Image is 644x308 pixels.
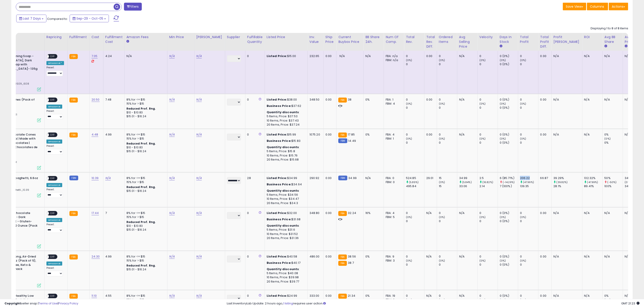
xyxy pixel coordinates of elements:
b: Listed Price: [267,132,287,137]
div: Ordered Items [439,35,455,44]
small: Avg Win Price. [625,44,628,48]
div: 29.01 [426,176,433,180]
a: N/A [105,176,111,180]
div: 7 (100%) [500,184,518,188]
div: 0 [247,133,261,137]
div: 15 [439,176,457,180]
div: Num of Comp. [386,35,402,44]
a: 11.10 [92,294,97,298]
div: $15.00 [267,54,304,58]
div: 2.5 [479,176,498,180]
b: Business Price: [267,182,291,186]
div: 5 Items, Price: $37.53 [267,114,304,118]
div: N/A [625,98,640,102]
div: $31.68 [267,217,304,221]
div: N/A [459,211,474,215]
div: $15.99 [267,133,304,137]
div: 5 Items, Price: $34.56 [267,193,304,197]
div: Total Rev. Diff. [426,35,435,49]
div: 0.00 [540,54,548,58]
small: Amazon Fees. [126,39,129,44]
small: (0%) [439,180,445,184]
a: N/A [169,294,175,298]
small: FBA [338,211,347,216]
div: 0 [520,211,538,215]
b: Listed Price: [267,54,287,58]
b: Business Price: [267,139,291,143]
a: N/A [196,54,202,58]
div: 4.24 [105,54,121,58]
a: Privacy Policy [58,301,78,306]
small: (47.99%) [523,180,534,184]
a: N/A [196,132,202,137]
div: 34.99 [625,184,643,188]
div: 33.06 [459,184,477,188]
small: (0%) [625,180,631,184]
small: (0%) [500,137,506,140]
div: 0 [406,133,424,137]
div: N/A [605,98,619,102]
button: Save View [563,3,586,10]
b: Quantity discounts [267,110,299,114]
div: 0 [479,54,498,58]
div: 0 (0%) [500,54,518,58]
div: FBM: 0 [386,180,401,184]
div: $38.00 [267,98,304,102]
a: 20.50 [92,97,100,102]
a: 10.39 [92,176,99,180]
div: 0.00 [540,98,548,102]
a: 17.44 [92,211,99,215]
b: Reduced Prof. Rng. [126,185,156,189]
div: 2.14 [479,184,498,188]
div: Displaying 1 to 8 of 8 items [591,26,628,31]
div: Cost [92,35,101,39]
b: Quantity discounts [267,145,299,149]
small: (-14.29%) [503,180,515,184]
a: N/A [196,294,202,298]
small: (39.82%) [557,180,568,184]
div: 5 Items, Price: $15.8 [267,149,304,153]
div: 0 [520,54,538,58]
div: 20 Items, Price: $37.24 [267,123,304,127]
small: FBM [69,176,78,180]
div: 1075.20 [309,133,320,137]
div: 348.80 [309,211,320,215]
small: FBA [69,54,78,59]
small: (16.82%) [482,180,493,184]
div: $10 - $10.83 [126,111,164,115]
div: N/A [459,98,474,102]
button: Actions [609,3,628,10]
div: 0 (0%) [500,133,518,137]
div: 16% [365,211,380,215]
div: 0.00 [325,176,333,180]
small: (0%) [479,215,486,219]
div: Amazon AI [46,140,62,144]
small: (0%) [439,137,445,140]
div: N/A [426,211,433,215]
div: 0 (0%) [500,98,518,102]
div: 0.00 [426,98,433,102]
small: (0%) [520,58,526,62]
span: 32.24 [348,211,356,215]
div: 0.00 [426,54,433,58]
div: 0 [520,62,538,66]
small: FBA [69,133,78,138]
div: 15% for > $15 [126,180,164,184]
div: 34.99 [459,176,477,180]
div: 0 [247,211,261,215]
div: N/A [554,133,579,137]
div: FBA: n/a [386,54,401,58]
div: N/A [126,54,164,58]
div: 0 [479,211,498,215]
b: Listed Price: [267,176,287,180]
small: (0%) [406,58,412,62]
div: 0 [406,141,424,145]
div: 0 [439,133,457,137]
div: 0 (0%) [500,62,518,66]
b: Listed Price: [267,211,287,215]
div: 0 [520,133,538,137]
div: 0 [520,141,538,145]
span: 38 [348,97,352,102]
a: N/A [169,254,175,259]
div: 348.50 [309,98,320,102]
